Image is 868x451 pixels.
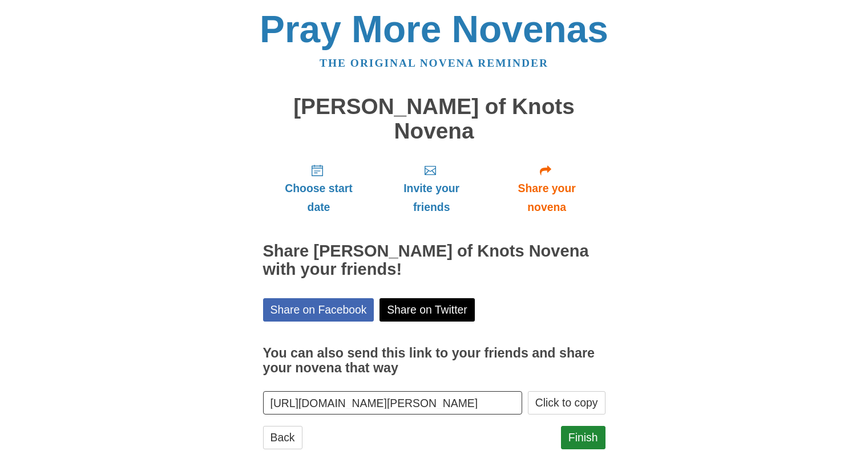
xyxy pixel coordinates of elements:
a: Back [263,426,302,449]
h2: Share [PERSON_NAME] of Knots Novena with your friends! [263,242,605,279]
span: Choose start date [274,179,364,217]
a: Share your novena [488,155,605,222]
h3: You can also send this link to your friends and share your novena that way [263,346,605,375]
a: Choose start date [263,155,375,222]
a: The original novena reminder [320,57,548,69]
a: Finish [561,426,605,449]
span: Invite your friends [386,179,477,217]
button: Click to copy [528,391,605,415]
a: Invite your friends [374,155,488,222]
a: Share on Twitter [380,298,475,322]
a: Share on Facebook [263,298,374,322]
a: Pray More Novenas [260,8,608,50]
span: Share your novena [500,179,594,217]
h1: [PERSON_NAME] of Knots Novena [263,95,605,143]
